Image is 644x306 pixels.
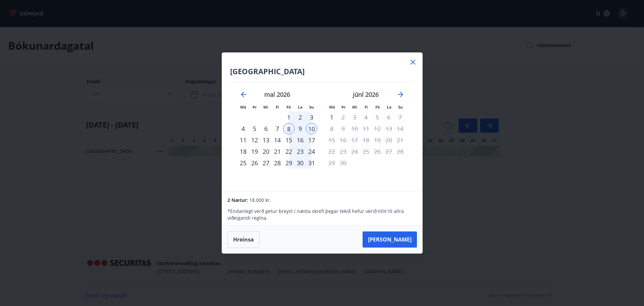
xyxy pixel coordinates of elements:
td: Not available. föstudagur, 19. júní 2026 [372,134,383,146]
td: Choose fimmtudagur, 7. maí 2026 as your check-in date. It’s available. [272,123,283,134]
td: Choose laugardagur, 30. maí 2026 as your check-in date. It’s available. [294,157,306,169]
small: Mi [352,104,357,110]
td: Choose þriðjudagur, 2. júní 2026 as your check-in date. It’s available. [337,112,349,123]
td: Choose mánudagur, 11. maí 2026 as your check-in date. It’s available. [237,134,249,146]
td: Not available. föstudagur, 26. júní 2026 [372,146,383,157]
small: Mi [263,104,268,110]
td: Not available. sunnudagur, 7. júní 2026 [394,112,406,123]
td: Not available. laugardagur, 6. júní 2026 [383,112,394,123]
td: Not available. þriðjudagur, 23. júní 2026 [337,146,349,157]
div: 6 [260,123,272,134]
div: 27 [260,157,272,169]
td: Choose mánudagur, 4. maí 2026 as your check-in date. It’s available. [237,123,249,134]
td: Selected as start date. föstudagur, 8. maí 2026 [283,123,294,134]
h4: [GEOGRAPHIC_DATA] [230,66,414,76]
td: Choose föstudagur, 1. maí 2026 as your check-in date. It’s available. [283,112,294,123]
td: Selected. laugardagur, 9. maí 2026 [294,123,306,134]
td: Not available. miðvikudagur, 10. júní 2026 [349,123,360,134]
small: Má [240,104,246,110]
div: 25 [237,157,249,169]
td: Choose mánudagur, 18. maí 2026 as your check-in date. It’s available. [237,146,249,157]
div: 14 [272,134,283,146]
div: Calendar [230,82,414,183]
td: Choose sunnudagur, 31. maí 2026 as your check-in date. It’s available. [306,157,317,169]
div: 12 [249,134,260,146]
td: Not available. fimmtudagur, 25. júní 2026 [360,146,372,157]
div: 11 [237,134,249,146]
small: La [387,104,391,110]
div: 5 [249,123,260,134]
div: Aðeins útritun í boði [337,112,349,123]
div: 4 [237,123,249,134]
small: Fö [375,104,380,110]
td: Not available. föstudagur, 5. júní 2026 [372,112,383,123]
td: Not available. sunnudagur, 28. júní 2026 [394,146,406,157]
td: Not available. laugardagur, 27. júní 2026 [383,146,394,157]
td: Choose fimmtudagur, 21. maí 2026 as your check-in date. It’s available. [272,146,283,157]
div: Move forward to switch to the next month. [396,90,405,98]
strong: maí 2026 [264,90,290,98]
td: Not available. miðvikudagur, 3. júní 2026 [349,112,360,123]
td: Not available. miðvikudagur, 17. júní 2026 [349,134,360,146]
div: 29 [283,157,294,169]
td: Choose miðvikudagur, 13. maí 2026 as your check-in date. It’s available. [260,134,272,146]
p: * Endanlegt verð getur breyst í næsta skrefi þegar tekið hefur verið tillit til allra viðeigandi ... [227,208,417,221]
div: 1 [326,112,337,123]
td: Not available. mánudagur, 8. júní 2026 [326,123,337,134]
div: 3 [306,112,317,123]
div: 20 [260,146,272,157]
td: Not available. mánudagur, 22. júní 2026 [326,146,337,157]
strong: júní 2026 [353,90,379,98]
div: 28 [272,157,283,169]
td: Choose föstudagur, 29. maí 2026 as your check-in date. It’s available. [283,157,294,169]
button: Hreinsa [227,231,260,248]
div: 1 [283,112,294,123]
div: 19 [249,146,260,157]
div: 17 [306,134,317,146]
td: Not available. miðvikudagur, 24. júní 2026 [349,146,360,157]
td: Choose föstudagur, 15. maí 2026 as your check-in date. It’s available. [283,134,294,146]
td: Choose laugardagur, 16. maí 2026 as your check-in date. It’s available. [294,134,306,146]
div: 26 [249,157,260,169]
div: 15 [283,134,294,146]
td: Choose sunnudagur, 17. maí 2026 as your check-in date. It’s available. [306,134,317,146]
td: Not available. þriðjudagur, 9. júní 2026 [337,123,349,134]
small: Má [329,104,335,110]
td: Choose þriðjudagur, 5. maí 2026 as your check-in date. It’s available. [249,123,260,134]
div: 10 [306,123,317,134]
td: Not available. fimmtudagur, 11. júní 2026 [360,123,372,134]
td: Choose föstudagur, 22. maí 2026 as your check-in date. It’s available. [283,146,294,157]
div: 7 [272,123,283,134]
div: 8 [283,123,294,134]
span: 18.000 kr. [249,197,271,203]
div: 22 [283,146,294,157]
small: Su [309,104,314,110]
small: Fi [276,104,279,110]
td: Choose þriðjudagur, 19. maí 2026 as your check-in date. It’s available. [249,146,260,157]
small: Þr [253,104,257,110]
td: Not available. þriðjudagur, 30. júní 2026 [337,157,349,169]
td: Not available. mánudagur, 15. júní 2026 [326,134,337,146]
td: Choose sunnudagur, 24. maí 2026 as your check-in date. It’s available. [306,146,317,157]
td: Not available. laugardagur, 20. júní 2026 [383,134,394,146]
td: Choose þriðjudagur, 26. maí 2026 as your check-in date. It’s available. [249,157,260,169]
div: 23 [294,146,306,157]
td: Not available. fimmtudagur, 4. júní 2026 [360,112,372,123]
td: Choose mánudagur, 25. maí 2026 as your check-in date. It’s available. [237,157,249,169]
td: Choose fimmtudagur, 14. maí 2026 as your check-in date. It’s available. [272,134,283,146]
td: Choose laugardagur, 23. maí 2026 as your check-in date. It’s available. [294,146,306,157]
td: Not available. föstudagur, 12. júní 2026 [372,123,383,134]
small: La [298,104,303,110]
td: Not available. sunnudagur, 14. júní 2026 [394,123,406,134]
span: 2 Nætur: [227,197,248,203]
td: Choose fimmtudagur, 28. maí 2026 as your check-in date. It’s available. [272,157,283,169]
td: Not available. þriðjudagur, 16. júní 2026 [337,134,349,146]
div: 18 [237,146,249,157]
small: Su [398,104,403,110]
td: Not available. mánudagur, 29. júní 2026 [326,157,337,169]
div: Move backward to switch to the previous month. [239,90,248,98]
button: [PERSON_NAME] [363,231,417,248]
td: Choose mánudagur, 1. júní 2026 as your check-in date. It’s available. [326,112,337,123]
td: Selected as end date. sunnudagur, 10. maí 2026 [306,123,317,134]
div: 16 [294,134,306,146]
